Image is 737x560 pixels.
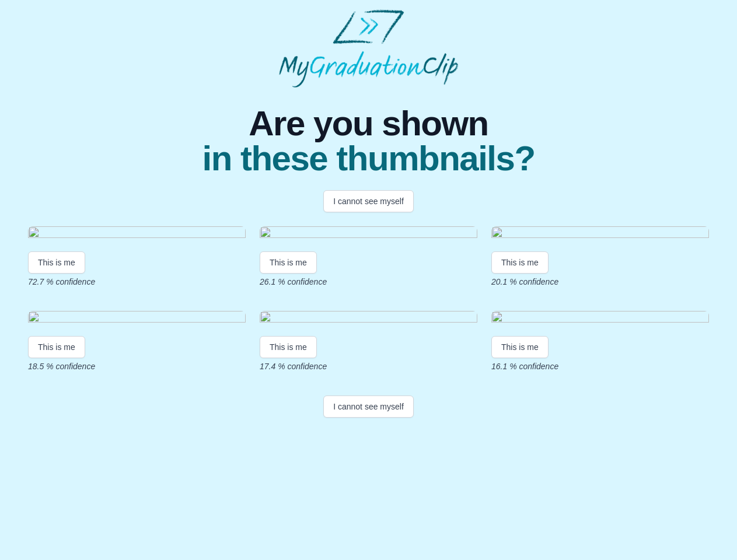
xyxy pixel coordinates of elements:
button: This is me [491,251,549,274]
img: bc4da301dd1eee67e5c0ec9015be042d6ae3df57.gif [28,311,246,327]
p: 72.7 % confidence [28,276,246,288]
button: This is me [491,336,549,358]
button: I cannot see myself [323,395,414,418]
img: 72427d80d6f8b883b0a6848ef639e5dc39b00ef3.gif [28,226,246,242]
img: 4335aedda52cefb9e42ba3a8a786af9246275b86.gif [491,311,709,327]
button: I cannot see myself [323,190,414,212]
img: 2fa3448fe9304bc85fc7cf75083e7e2dd64ebfaf.gif [491,226,709,242]
button: This is me [260,251,317,274]
p: 16.1 % confidence [491,360,709,372]
button: This is me [28,336,85,358]
p: 20.1 % confidence [491,276,709,288]
span: Are you shown [202,106,535,141]
button: This is me [260,336,317,358]
p: 26.1 % confidence [260,276,477,288]
img: MyGraduationClip [279,9,459,87]
button: This is me [28,251,85,274]
p: 18.5 % confidence [28,360,246,372]
img: 0f9dd00715d96473c1fe4d6039d8f72231357f9d.gif [260,226,477,242]
img: 27c79de7a449055d3ded5ecb9f751e58c9ec39e9.gif [260,311,477,327]
span: in these thumbnails? [202,141,535,176]
p: 17.4 % confidence [260,360,477,372]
